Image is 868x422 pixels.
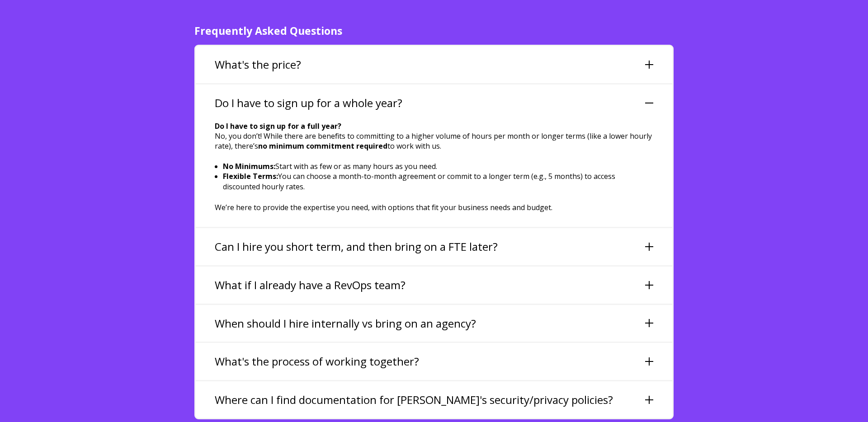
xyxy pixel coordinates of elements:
h3: Where can I find documentation for [PERSON_NAME]'s security/privacy policies? [215,392,613,408]
h3: What's the price? [215,57,301,72]
h3: What's the process of working together? [215,354,419,369]
h3: Do I have to sign up for a whole year? [215,95,402,111]
h3: What if I already have a RevOps team? [215,277,406,293]
span: Frequently Asked Questions [194,23,342,38]
li: You can choose a month-to-month agreement or commit to a longer term (e.g., 5 months) to access d... [223,171,653,192]
p: We’re here to provide the expertise you need, with options that fit your business needs and budget. [215,202,653,212]
p: No, you don’t! While there are benefits to committing to a higher volume of hours per month or lo... [215,121,653,151]
strong: Flexible Terms: [223,171,278,181]
li: Start with as few or as many hours as you need. [223,161,653,171]
strong: No Minimums: [223,161,275,171]
h3: Can I hire you short term, and then bring on a FTE later? [215,239,498,254]
strong: Do I have to sign up for a full year? [215,121,341,131]
strong: no minimum commitment required [258,141,387,151]
h3: When should I hire internally vs bring on an agency? [215,316,476,331]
